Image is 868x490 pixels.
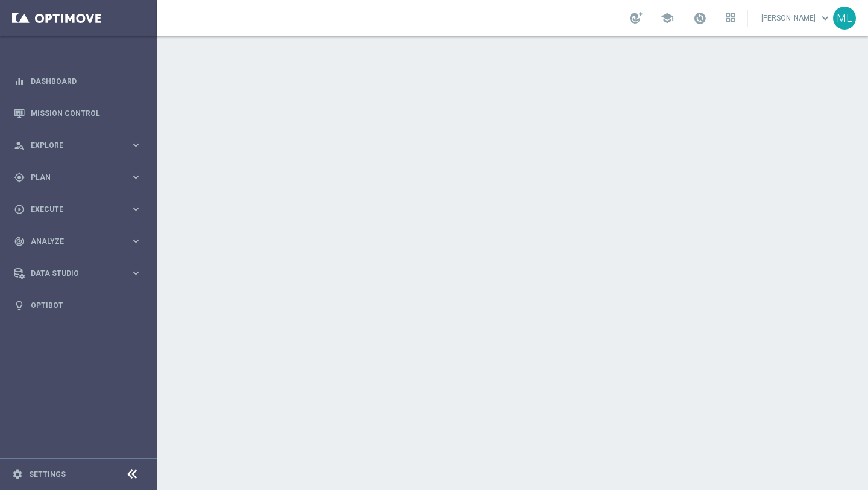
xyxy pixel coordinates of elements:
[13,301,142,310] button: lightbulb Optibot
[31,238,130,245] span: Analyze
[661,11,674,25] span: school
[31,142,130,149] span: Explore
[14,236,130,247] div: Analyze
[14,289,142,321] div: Optibot
[13,173,142,182] button: gps_fixed Plan keyboard_arrow_right
[14,172,130,183] div: Plan
[31,289,142,321] a: Optibot
[31,206,130,213] span: Execute
[14,204,130,215] div: Execute
[130,235,142,247] i: keyboard_arrow_right
[14,65,142,97] div: Dashboard
[14,140,130,151] div: Explore
[819,11,832,25] span: keyboard_arrow_down
[14,300,25,311] i: lightbulb
[13,77,142,86] button: equalizer Dashboard
[31,270,130,277] span: Data Studio
[14,140,25,151] i: person_search
[130,267,142,279] i: keyboard_arrow_right
[31,97,142,129] a: Mission Control
[12,469,23,480] i: settings
[13,237,142,246] button: track_changes Analyze keyboard_arrow_right
[130,171,142,183] i: keyboard_arrow_right
[14,172,25,183] i: gps_fixed
[14,236,25,247] i: track_changes
[14,76,25,87] i: equalizer
[31,65,142,97] a: Dashboard
[13,269,142,278] button: Data Studio keyboard_arrow_right
[13,109,142,118] button: Mission Control
[29,471,66,478] a: Settings
[13,141,142,150] button: person_search Explore keyboard_arrow_right
[31,174,130,181] span: Plan
[14,204,25,215] i: play_circle_outline
[760,9,833,27] a: [PERSON_NAME]keyboard_arrow_down
[14,97,142,129] div: Mission Control
[130,203,142,215] i: keyboard_arrow_right
[13,205,142,214] button: play_circle_outline Execute keyboard_arrow_right
[833,7,856,30] div: ML
[14,268,130,279] div: Data Studio
[130,139,142,151] i: keyboard_arrow_right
